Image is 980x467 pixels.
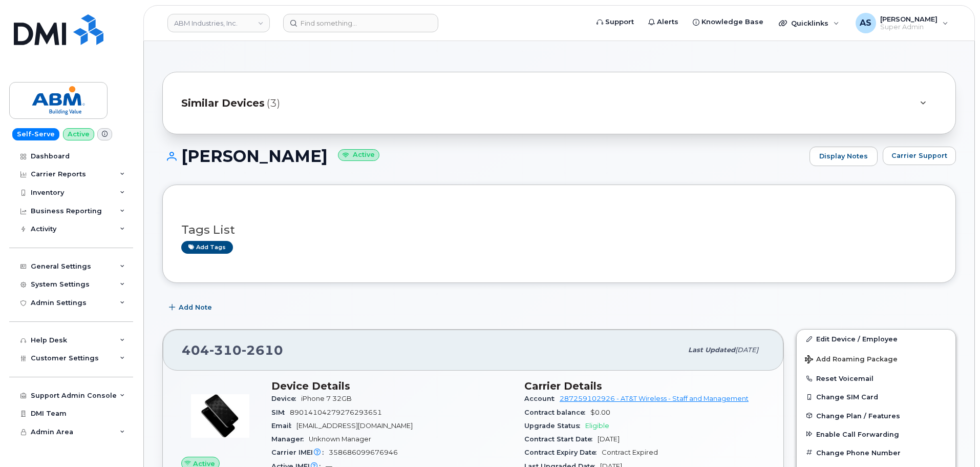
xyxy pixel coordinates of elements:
[816,412,900,419] span: Change Plan / Features
[797,369,955,388] button: Reset Voicemail
[271,395,301,402] span: Device
[524,435,598,443] span: Contract Start Date
[271,409,290,416] span: SIM
[883,147,956,165] button: Carrier Support
[797,425,955,443] button: Enable Call Forwarding
[590,409,610,416] span: $0.00
[329,449,398,456] span: 358686099676946
[301,395,352,402] span: iPhone 7 32GB
[242,342,283,358] span: 2610
[797,330,955,348] a: Edit Device / Employee
[271,449,329,456] span: Carrier IMEI
[290,409,382,416] span: 89014104279276293651
[797,443,955,462] button: Change Phone Number
[585,422,609,430] span: Eligible
[162,298,221,317] button: Add Note
[891,151,947,160] span: Carrier Support
[267,96,280,111] span: (3)
[805,355,898,365] span: Add Roaming Package
[598,435,620,443] span: [DATE]
[189,385,251,446] img: image20231002-3703462-p7zgru.jpeg
[181,96,265,111] span: Similar Devices
[296,422,413,430] span: [EMAIL_ADDRESS][DOMAIN_NAME]
[181,241,233,254] a: Add tags
[338,149,379,161] small: Active
[797,348,955,369] button: Add Roaming Package
[271,422,296,430] span: Email
[524,380,765,392] h3: Carrier Details
[524,449,602,456] span: Contract Expiry Date
[816,430,899,438] span: Enable Call Forwarding
[271,380,512,392] h3: Device Details
[179,302,212,312] span: Add Note
[524,422,585,430] span: Upgrade Status
[797,388,955,406] button: Change SIM Card
[797,407,955,425] button: Change Plan / Features
[602,449,658,456] span: Contract Expired
[271,435,309,443] span: Manager
[162,147,804,165] h1: [PERSON_NAME]
[209,342,242,358] span: 310
[560,395,749,402] a: 287259102926 - AT&T Wireless - Staff and Management
[524,395,560,402] span: Account
[182,342,283,358] span: 404
[735,346,758,354] span: [DATE]
[688,346,735,354] span: Last updated
[524,409,590,416] span: Contract balance
[809,147,878,166] a: Display Notes
[181,224,937,236] h3: Tags List
[309,435,371,443] span: Unknown Manager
